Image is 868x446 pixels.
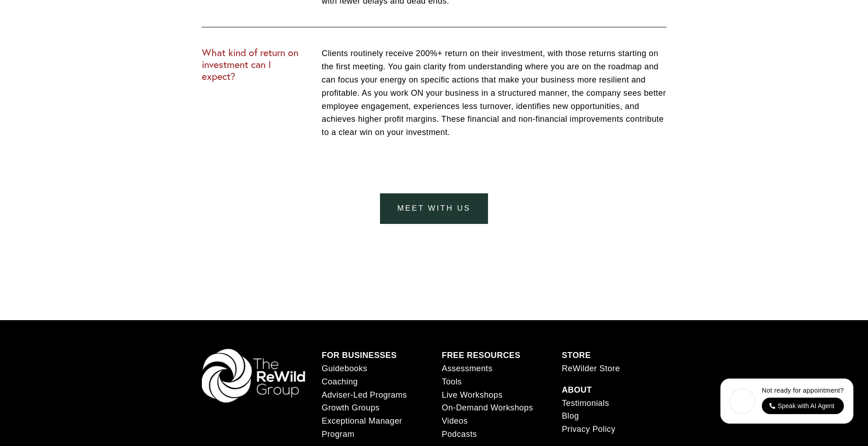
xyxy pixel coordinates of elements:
a: ABOUT [562,384,592,397]
a: Podcasts [442,428,477,441]
p: Clients routinely receive 200%+ return on their investment, with those returns starting on the fi... [322,47,667,139]
a: Live Workshops [442,389,502,402]
a: Privacy Policy [562,423,616,436]
a: Exceptional Manager Program [322,415,426,441]
a: Growth Groups [322,401,380,415]
a: Videos [442,415,467,428]
a: Tools [442,375,462,389]
a: FREE RESOURCES [442,349,520,362]
strong: STORE [562,351,591,360]
span: Growth Groups [322,403,380,412]
strong: FOR BUSINESSES [322,351,397,360]
a: Coaching [322,375,358,389]
a: Assessments [442,362,492,375]
a: Guidebooks [322,362,367,375]
a: STORE [562,349,591,362]
h3: What kind of return on investment can I expect? [202,47,307,82]
a: Adviser-Led Programs [322,389,407,402]
a: Blog [562,410,579,423]
span: Exceptional Manager Program [322,416,402,439]
a: Testimonials [562,397,609,410]
strong: FREE RESOURCES [442,351,520,360]
a: ReWilder Store [562,362,620,375]
strong: ABOUT [562,385,592,394]
a: FOR BUSINESSES [322,349,397,362]
a: On-Demand Workshops [442,401,533,415]
a: meet with us [380,193,488,224]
